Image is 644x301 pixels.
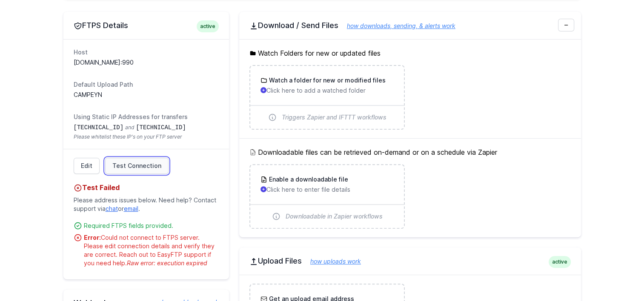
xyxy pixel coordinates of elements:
[74,48,219,57] dt: Host
[84,233,219,267] div: Could not connect to FTPS server. Please edit connection details and verify they are correct. Rea...
[197,20,219,32] span: active
[260,185,394,194] p: Click here to enter file details
[74,133,219,140] span: Please whitelist these IP's on your FTP server
[302,258,361,265] a: how uploads work
[74,20,219,31] h2: FTPS Details
[249,147,571,157] h5: Downloadable files can be retrieved on-demand or on a schedule via Zapier
[74,58,219,67] dd: [DOMAIN_NAME]:990
[127,259,207,267] span: Raw error: execution expired
[249,256,571,266] h2: Upload Files
[74,80,219,89] dt: Default Upload Path
[250,66,404,129] a: Watch a folder for new or modified files Click here to add a watched folder Triggers Zapier and I...
[260,86,394,95] p: Click here to add a watched folder
[267,76,386,85] h3: Watch a folder for new or modified files
[267,175,348,184] h3: Enable a downloadable file
[338,22,455,29] a: how downloads, sending, & alerts work
[249,48,571,58] h5: Watch Folders for new or updated files
[549,256,571,268] span: active
[136,124,186,131] code: [TECHNICAL_ID]
[84,234,101,241] strong: Error:
[74,182,219,193] h4: Test Failed
[106,205,118,212] a: chat
[74,193,219,216] p: Please address issues below. Need help? Contact support via or .
[74,91,219,99] dd: CAMPEYN
[74,158,100,174] a: Edit
[84,221,219,230] div: Required FTPS fields provided.
[286,212,383,221] span: Downloadable in Zapier workflows
[112,162,161,170] span: Test Connection
[124,205,138,212] a: email
[250,165,404,228] a: Enable a downloadable file Click here to enter file details Downloadable in Zapier workflows
[105,158,169,174] a: Test Connection
[74,124,124,131] code: [TECHNICAL_ID]
[601,258,634,291] iframe: Drift Widget Chat Controller
[282,113,386,122] span: Triggers Zapier and IFTTT workflows
[249,20,571,31] h2: Download / Send Files
[74,113,219,121] dt: Using Static IP Addresses for transfers
[125,124,134,131] span: and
